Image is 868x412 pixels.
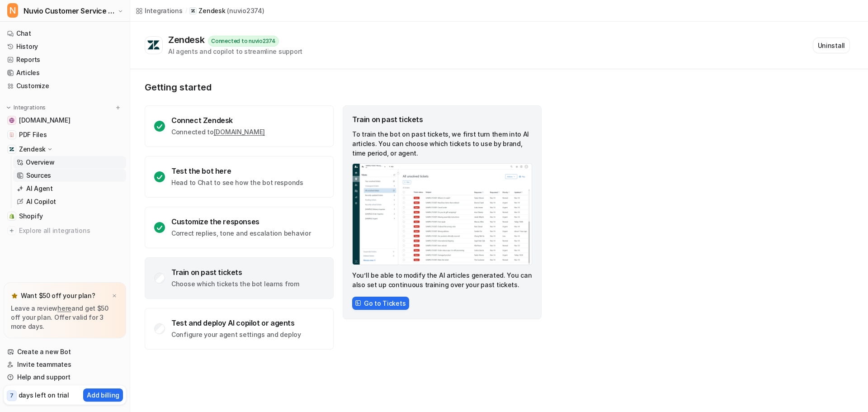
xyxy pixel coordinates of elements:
[4,371,126,384] a: Help and support
[352,297,409,310] button: Go to Tickets
[112,293,117,299] img: x
[19,223,123,238] span: Explore all integrations
[171,116,265,125] div: Connect Zendesk
[4,53,126,66] a: Reports
[4,224,126,237] a: Explore all integrations
[13,195,126,208] a: AI Copilot
[4,114,126,127] a: nuviorecovery.com[DOMAIN_NAME]
[352,270,532,289] p: You’ll be able to modify the AI articles generated. You can also set up continuous training over ...
[171,128,265,137] p: Connected to
[352,115,532,124] div: Train on past tickets
[4,358,126,371] a: Invite teammates
[11,304,119,331] p: Leave a review and get $50 off your plan. Offer valid for 3 more days.
[171,217,311,226] div: Customize the responses
[10,392,14,400] p: 7
[185,7,187,15] span: /
[14,104,46,111] p: Integrations
[87,390,119,400] p: Add billing
[189,6,264,15] a: Zendesk(nuvio2374)
[147,40,160,51] img: Zendesk logo
[4,210,126,223] a: ShopifyShopify
[145,6,183,15] div: Integrations
[171,330,301,339] p: Configure your agent settings and deploy
[115,104,121,111] img: menu_add.svg
[5,104,12,111] img: expand menu
[9,213,14,219] img: Shopify
[13,156,126,169] a: Overview
[19,145,46,154] p: Zendesk
[13,182,126,195] a: AI Agent
[171,178,303,187] p: Head to Chat to see how the bot responds
[9,147,14,152] img: Zendesk
[227,6,264,15] p: ( nuvio2374 )
[171,229,311,238] p: Correct replies, tone and escalation behavior
[4,40,126,53] a: History
[57,304,71,312] a: here
[214,128,265,136] a: [DOMAIN_NAME]
[21,291,95,300] p: Want $50 off your plan?
[171,166,303,175] div: Test the bot here
[4,346,126,358] a: Create a new Bot
[19,116,70,125] span: [DOMAIN_NAME]
[168,34,208,45] div: Zendesk
[19,212,43,221] span: Shopify
[9,118,14,123] img: nuviorecovery.com
[19,130,47,139] span: PDF Files
[13,169,126,182] a: Sources
[198,6,225,15] p: Zendesk
[4,66,126,79] a: Articles
[19,390,69,400] p: days left on trial
[171,279,299,289] p: Choose which tickets the bot learns from
[9,132,14,137] img: PDF Files
[352,129,532,158] p: To train the bot on past tickets, we first turn them into AI articles. You can choose which ticke...
[171,268,299,277] div: Train on past tickets
[4,80,126,92] a: Customize
[168,47,302,56] div: AI agents and copilot to streamline support
[7,226,16,235] img: explore all integrations
[171,318,301,327] div: Test and deploy AI copilot or agents
[11,292,18,299] img: star
[136,6,183,15] a: Integrations
[26,184,53,193] p: AI Agent
[83,388,123,402] button: Add billing
[26,171,51,180] p: Sources
[24,5,115,17] span: Nuvio Customer Service Expert Bot
[352,163,532,265] img: Past Tickets
[145,82,542,93] p: Getting started
[7,3,18,18] span: N
[813,38,850,53] button: Uninstall
[4,103,48,112] button: Integrations
[355,300,361,306] img: FrameIcon
[4,27,126,40] a: Chat
[4,128,126,141] a: PDF FilesPDF Files
[26,158,55,167] p: Overview
[208,36,279,47] div: Connected to nuvio2374
[26,197,56,206] p: AI Copilot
